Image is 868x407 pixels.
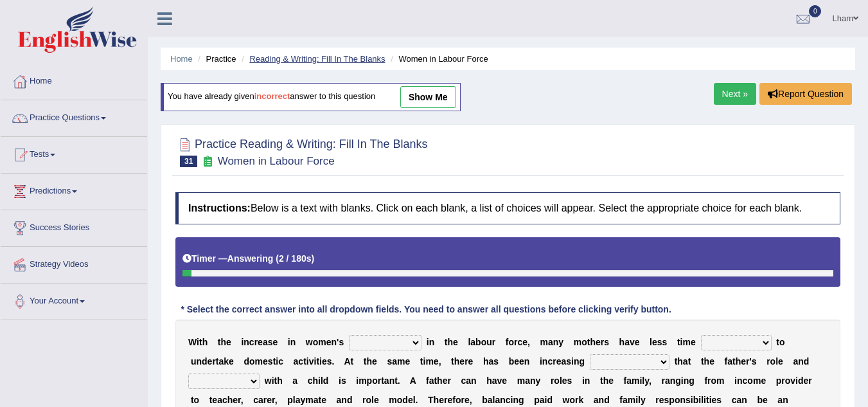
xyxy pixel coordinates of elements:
[316,356,319,366] b: t
[600,375,603,386] b: t
[294,356,299,366] b: a
[218,337,221,347] b: t
[468,337,470,347] b: l
[296,395,301,405] b: a
[649,375,651,386] b: ,
[657,337,662,347] b: s
[1,100,147,132] a: Practice Questions
[749,356,751,366] b: '
[290,337,296,347] b: n
[384,375,389,386] b: a
[443,375,448,386] b: e
[547,356,553,366] b: c
[249,337,254,347] b: c
[585,375,590,386] b: n
[199,337,202,347] b: t
[448,337,454,347] b: h
[540,356,542,366] b: i
[196,356,202,366] b: n
[191,395,194,405] b: t
[677,337,680,347] b: t
[195,53,236,65] li: Practice
[337,395,342,405] b: a
[524,356,530,366] b: n
[1,64,147,96] a: Home
[475,337,481,347] b: b
[371,395,374,405] b: l
[1,137,147,169] a: Tests
[675,356,678,366] b: t
[466,375,471,386] b: a
[341,395,347,405] b: n
[275,395,278,405] b: ,
[339,337,344,347] b: s
[562,375,567,386] b: e
[519,356,524,366] b: e
[356,375,359,386] b: i
[321,375,323,386] b: l
[804,375,809,386] b: e
[274,375,278,386] b: t
[714,83,756,105] a: Next »
[309,356,314,366] b: v
[779,337,785,347] b: o
[587,337,590,347] b: t
[397,356,405,366] b: m
[639,375,642,386] b: i
[272,375,274,386] b: i
[314,395,319,405] b: a
[364,356,367,366] b: t
[743,375,748,386] b: c
[258,395,263,405] b: a
[470,337,475,347] b: a
[486,337,492,347] b: u
[321,395,326,405] b: e
[580,356,585,366] b: g
[188,203,251,213] b: Instructions:
[410,375,416,386] b: A
[644,375,649,386] b: y
[339,375,341,386] b: i
[746,356,749,366] b: r
[508,337,514,347] b: o
[724,356,727,366] b: f
[216,356,219,366] b: t
[753,375,761,386] b: m
[313,337,319,347] b: o
[209,395,213,405] b: t
[798,375,804,386] b: d
[378,375,381,386] b: r
[277,375,283,386] b: h
[684,375,689,386] b: n
[596,337,601,347] b: e
[778,356,783,366] b: e
[514,356,519,366] b: e
[736,356,741,366] b: h
[367,356,373,366] b: h
[551,375,554,386] b: r
[514,337,517,347] b: r
[362,395,366,405] b: r
[785,375,791,386] b: o
[322,356,327,366] b: e
[372,375,378,386] b: o
[447,375,450,386] b: r
[727,356,732,366] b: a
[427,337,429,347] b: i
[798,356,804,366] b: n
[308,375,313,386] b: c
[387,356,392,366] b: s
[402,395,408,405] b: d
[437,375,443,386] b: h
[263,395,267,405] b: r
[253,395,258,405] b: c
[244,356,249,366] b: d
[392,356,397,366] b: a
[217,395,222,405] b: a
[486,375,492,386] b: h
[571,356,574,366] b: i
[323,375,329,386] b: d
[306,356,309,366] b: i
[344,356,350,366] b: A
[560,375,562,386] b: l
